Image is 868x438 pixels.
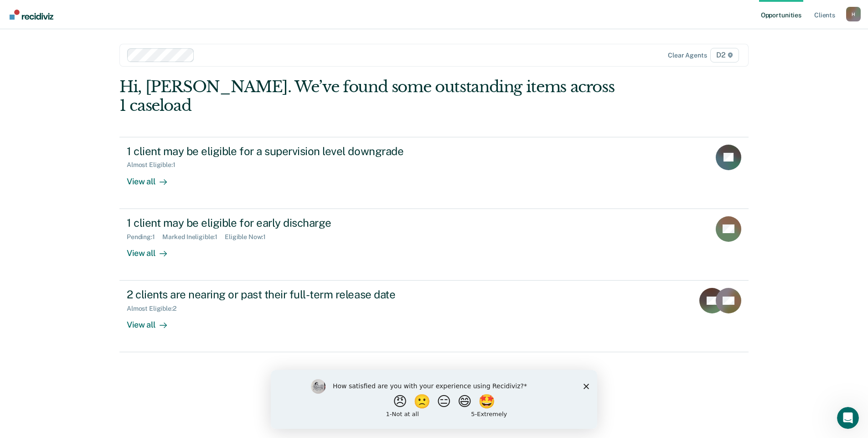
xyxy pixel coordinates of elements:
[846,7,861,21] div: H
[127,313,178,330] div: View all
[271,370,597,429] iframe: Survey by Kim from Recidiviz
[846,7,861,21] button: Profile dropdown button
[668,52,707,59] div: Clear agents
[162,233,225,241] div: Marked Ineligible : 1
[10,10,53,20] img: Recidiviz
[127,216,447,229] div: 1 client may be eligible for early discharge
[127,288,447,301] div: 2 clients are nearing or past their full-term release date
[127,305,184,313] div: Almost Eligible : 2
[710,48,739,63] span: D2
[127,240,178,258] div: View all
[119,281,749,352] a: 2 clients are nearing or past their full-term release dateAlmost Eligible:2View all
[127,233,162,241] div: Pending : 1
[119,209,749,281] a: 1 client may be eligible for early dischargePending:1Marked Ineligible:1Eligible Now:1View all
[837,407,859,429] iframe: Intercom live chat
[119,78,623,115] div: Hi, [PERSON_NAME]. We’ve found some outstanding items across 1 caseload
[225,233,273,241] div: Eligible Now : 1
[127,145,447,158] div: 1 client may be eligible for a supervision level downgrade
[127,161,183,169] div: Almost Eligible : 1
[127,169,178,187] div: View all
[119,137,749,209] a: 1 client may be eligible for a supervision level downgradeAlmost Eligible:1View all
